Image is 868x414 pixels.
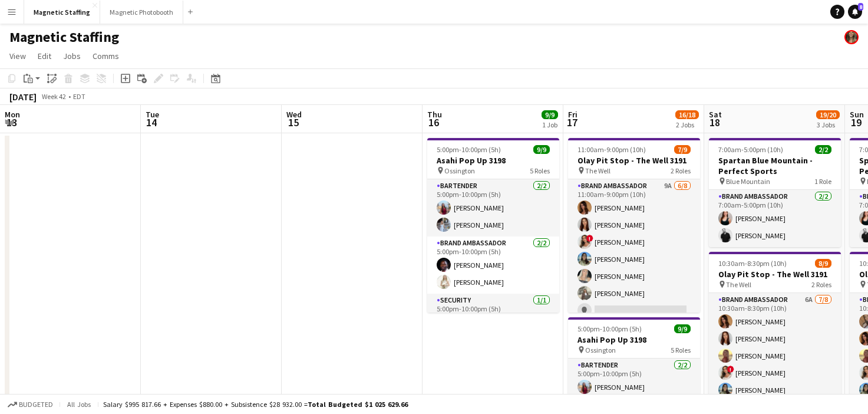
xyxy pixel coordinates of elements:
[427,236,559,294] app-card-role: Brand Ambassador2/25:00pm-10:00pm (5h)[PERSON_NAME][PERSON_NAME]
[675,110,699,119] span: 16/18
[709,138,841,247] app-job-card: 7:00am-5:00pm (10h)2/2Spartan Blue Mountain - Perfect Sports Blue Mountain1 RoleBrand Ambassador2...
[9,28,119,46] h1: Magnetic Staffing
[585,166,610,175] span: The Well
[815,259,831,268] span: 8/9
[577,145,646,154] span: 11:00am-9:00pm (10h)
[58,48,85,64] a: Jobs
[568,138,700,313] app-job-card: 11:00am-9:00pm (10h)7/9Olay Pit Stop - The Well 3191 The Well2 RolesBrand Ambassador9A6/811:00am-...
[848,5,862,19] a: 8
[427,138,559,313] app-job-card: 5:00pm-10:00pm (5h)9/9Asahi Pop Up 3198 Ossington5 RolesBartender2/25:00pm-10:00pm (5h)[PERSON_NA...
[146,109,159,120] span: Tue
[858,3,863,11] span: 8
[437,145,501,154] span: 5:00pm-10:00pm (5h)
[568,155,700,166] h3: Olay Pit Stop - The Well 3191
[709,155,841,176] h3: Spartan Blue Mountain - Perfect Sports
[33,48,56,64] a: Edit
[585,346,616,354] span: Ossington
[586,235,593,242] span: !
[73,92,85,101] div: EDT
[817,120,839,129] div: 3 Jobs
[19,400,53,409] span: Budgeted
[671,166,691,175] span: 2 Roles
[533,145,550,154] span: 9/9
[6,398,55,411] button: Budgeted
[308,400,408,409] span: Total Budgeted $1 025 629.66
[709,269,841,280] h3: Olay Pit Stop - The Well 3191
[709,190,841,247] app-card-role: Brand Ambassador2/27:00am-5:00pm (10h)[PERSON_NAME][PERSON_NAME]
[850,109,864,120] span: Sun
[103,400,408,409] div: Salary $995 817.66 + Expenses $880.00 + Subsistence $28 932.00 =
[9,51,26,61] span: View
[5,109,20,120] span: Mon
[671,346,691,354] span: 5 Roles
[100,1,183,24] button: Magnetic Photobooth
[427,155,559,166] h3: Asahi Pop Up 3198
[568,179,700,339] app-card-role: Brand Ambassador9A6/811:00am-9:00pm (10h)[PERSON_NAME][PERSON_NAME]![PERSON_NAME][PERSON_NAME][PE...
[3,116,20,129] span: 13
[726,177,770,186] span: Blue Mountain
[144,116,159,129] span: 14
[674,145,691,154] span: 7/9
[285,116,302,129] span: 15
[816,110,840,119] span: 19/20
[425,116,442,129] span: 16
[566,116,577,129] span: 17
[530,166,550,175] span: 5 Roles
[707,116,722,129] span: 18
[427,179,559,236] app-card-role: Bartender2/25:00pm-10:00pm (5h)[PERSON_NAME][PERSON_NAME]
[65,400,93,409] span: All jobs
[718,259,787,268] span: 10:30am-8:30pm (10h)
[444,166,475,175] span: Ossington
[542,110,558,119] span: 9/9
[93,51,119,61] span: Comms
[727,366,734,373] span: !
[286,109,302,120] span: Wed
[88,48,124,64] a: Comms
[676,120,698,129] div: 2 Jobs
[39,92,68,101] span: Week 42
[24,1,100,24] button: Magnetic Staffing
[848,116,864,129] span: 19
[63,51,81,61] span: Jobs
[5,48,31,64] a: View
[709,109,722,120] span: Sat
[814,177,831,186] span: 1 Role
[568,334,700,345] h3: Asahi Pop Up 3198
[718,145,783,154] span: 7:00am-5:00pm (10h)
[427,294,559,334] app-card-role: Security1/15:00pm-10:00pm (5h)
[38,51,51,61] span: Edit
[844,30,859,44] app-user-avatar: Bianca Fantauzzi
[577,324,642,333] span: 5:00pm-10:00pm (5h)
[568,109,577,120] span: Fri
[674,324,691,333] span: 9/9
[9,91,37,103] div: [DATE]
[427,109,442,120] span: Thu
[726,280,751,289] span: The Well
[811,280,831,289] span: 2 Roles
[542,120,557,129] div: 1 Job
[815,145,831,154] span: 2/2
